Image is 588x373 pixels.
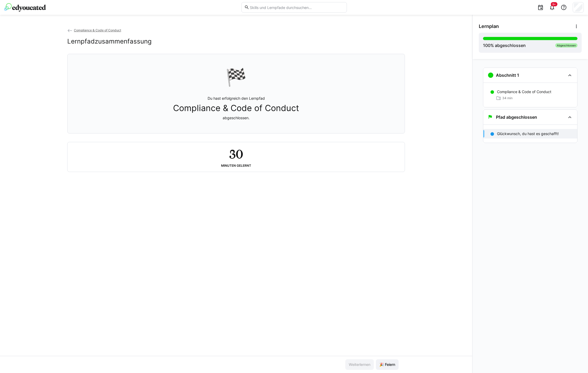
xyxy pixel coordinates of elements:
span: Compliance & Code of Conduct [173,103,299,113]
a: Compliance & Code of Conduct [67,28,121,32]
div: Minuten gelernt [221,164,251,168]
span: 9+ [552,3,556,6]
span: 🎉 Feiern [379,362,396,367]
p: Du hast erfolgreich den Lernpfad abgeschlossen. [173,96,299,121]
div: Abgeschlossen [555,43,577,47]
span: Compliance & Code of Conduct [74,28,121,32]
div: 🏁 [226,67,247,87]
input: Skills und Lernpfade durchsuchen… [249,5,344,10]
span: Lernplan [479,23,499,29]
h3: Pfad abgeschlossen [496,114,537,120]
span: Weiterlernen [348,362,371,367]
p: Compliance & Code of Conduct [497,89,551,94]
span: 100 [483,43,490,48]
button: Weiterlernen [345,359,374,370]
p: Glückwunsch, du hast es geschafft! [497,131,559,136]
span: 34 min [502,96,513,100]
h2: Lernpfadzusammenfassung [67,37,152,45]
button: 🎉 Feiern [376,359,399,370]
h2: 30 [229,146,243,162]
div: % abgeschlossen [483,42,526,49]
h3: Abschnitt 1 [496,73,519,78]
